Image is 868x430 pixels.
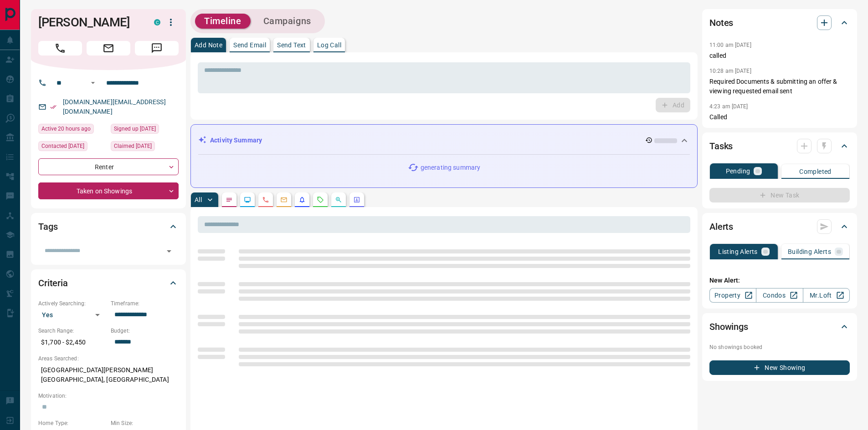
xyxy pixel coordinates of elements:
div: Tasks [709,135,850,157]
p: 11:00 am [DATE] [709,42,751,48]
svg: Listing Alerts [298,196,306,203]
div: Tags [38,216,179,238]
button: Campaigns [254,14,320,29]
p: 10:28 am [DATE] [709,68,751,74]
p: called [709,51,850,61]
p: Required Documents & submitting an offer & viewing requested email sent [709,77,850,96]
p: New Alert: [709,276,850,285]
p: Activity Summary [210,136,262,145]
a: Property [709,288,756,303]
svg: Opportunities [335,196,342,203]
span: Call [38,41,82,56]
p: Listing Alerts [718,248,758,255]
p: Called [709,112,850,122]
p: Completed [799,168,832,175]
div: Wed Jul 30 2025 [38,141,106,154]
p: generating summary [421,163,480,172]
span: Message [135,41,179,56]
span: Claimed [DATE] [114,142,152,151]
svg: Lead Browsing Activity [244,196,251,203]
button: Open [163,245,175,258]
h2: Showings [709,319,748,334]
p: Timeframe: [111,299,179,308]
h2: Tags [38,219,57,234]
h2: Tasks [709,139,733,153]
div: Fri Aug 15 2025 [38,124,106,137]
p: No showings booked [709,343,850,351]
p: 4:23 am [DATE] [709,103,748,110]
a: Condos [756,288,803,303]
p: Pending [726,168,750,174]
div: Criteria [38,272,179,294]
p: Actively Searching: [38,299,106,308]
div: Renter [38,158,179,175]
p: Building Alerts [788,248,831,255]
h1: [PERSON_NAME] [38,15,140,30]
p: Log Call [317,42,341,48]
button: Timeline [195,14,251,29]
a: Mr.Loft [803,288,850,303]
p: Areas Searched: [38,354,179,363]
svg: Emails [280,196,288,203]
p: [GEOGRAPHIC_DATA][PERSON_NAME][GEOGRAPHIC_DATA], [GEOGRAPHIC_DATA] [38,363,179,387]
div: Yes [38,308,106,322]
div: condos.ca [154,19,160,25]
span: Email [87,41,130,56]
div: Taken on Showings [38,182,179,199]
svg: Notes [226,196,233,203]
div: Notes [709,12,850,34]
svg: Email Verified [50,104,56,110]
span: Contacted [DATE] [41,142,84,151]
p: Budget: [111,327,179,335]
p: Min Size: [111,419,179,427]
h2: Criteria [38,276,68,290]
h2: Alerts [709,219,733,234]
div: Activity Summary [198,132,690,149]
p: All [195,197,202,203]
p: Search Range: [38,327,106,335]
p: Add Note [195,42,222,48]
svg: Calls [262,196,269,203]
div: Wed Jul 30 2025 [111,124,179,137]
a: [DOMAIN_NAME][EMAIL_ADDRESS][DOMAIN_NAME] [63,98,166,115]
span: Signed up [DATE] [114,124,156,133]
button: Open [87,77,98,88]
p: Motivation: [38,392,179,400]
p: Send Email [233,42,266,48]
div: Wed Jul 30 2025 [111,141,179,154]
p: $1,700 - $2,450 [38,335,106,350]
svg: Requests [317,196,324,203]
div: Showings [709,316,850,338]
h2: Notes [709,15,733,30]
button: New Showing [709,360,850,375]
div: Alerts [709,216,850,238]
svg: Agent Actions [353,196,360,203]
p: Send Text [277,42,306,48]
span: Active 20 hours ago [41,124,91,133]
p: Home Type: [38,419,106,427]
